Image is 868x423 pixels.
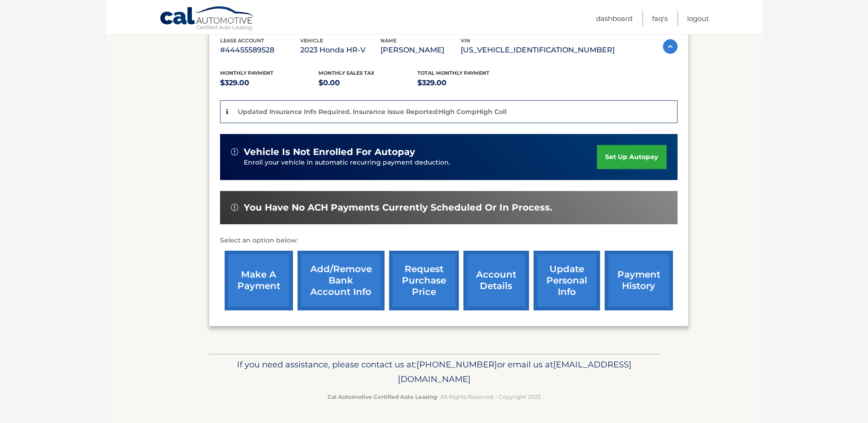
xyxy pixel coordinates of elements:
[380,44,461,57] p: [PERSON_NAME]
[597,145,666,169] a: set up autopay
[220,44,300,57] p: #44455589528
[244,158,597,168] p: Enroll your vehicle in automatic recurring payment deduction.
[159,6,255,32] a: Cal Automotive
[215,357,654,387] p: If you need assistance, please contact us at: or email us at
[652,11,668,26] a: FAQ's
[605,251,673,310] a: payment history
[220,37,264,44] span: lease account
[318,77,417,89] p: $0.00
[461,44,615,57] p: [US_VEHICLE_IDENTIFICATION_NUMBER]
[663,39,678,54] img: accordion-active.svg
[231,148,238,155] img: alert-white.svg
[380,37,396,44] span: name
[298,251,385,310] a: Add/Remove bank account info
[225,251,293,310] a: make a payment
[328,393,437,400] strong: Cal Automotive Certified Auto Leasing
[416,359,497,370] span: [PHONE_NUMBER]
[220,235,678,246] p: Select an option below:
[231,204,238,211] img: alert-white.svg
[389,251,459,310] a: request purchase price
[238,108,507,116] p: Updated Insurance Info Required. Insurance Issue Reported:High CompHigh Coll
[687,11,709,26] a: Logout
[417,77,516,89] p: $329.00
[318,70,375,76] span: Monthly sales Tax
[534,251,600,310] a: update personal info
[244,202,552,213] span: You have no ACH payments currently scheduled or in process.
[244,146,415,158] span: vehicle is not enrolled for autopay
[461,37,470,44] span: vin
[220,70,273,76] span: Monthly Payment
[300,44,380,57] p: 2023 Honda HR-V
[596,11,632,26] a: Dashboard
[220,77,319,89] p: $329.00
[300,37,323,44] span: vehicle
[417,70,489,76] span: Total Monthly Payment
[215,392,654,402] p: - All Rights Reserved - Copyright 2025
[463,251,529,310] a: account details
